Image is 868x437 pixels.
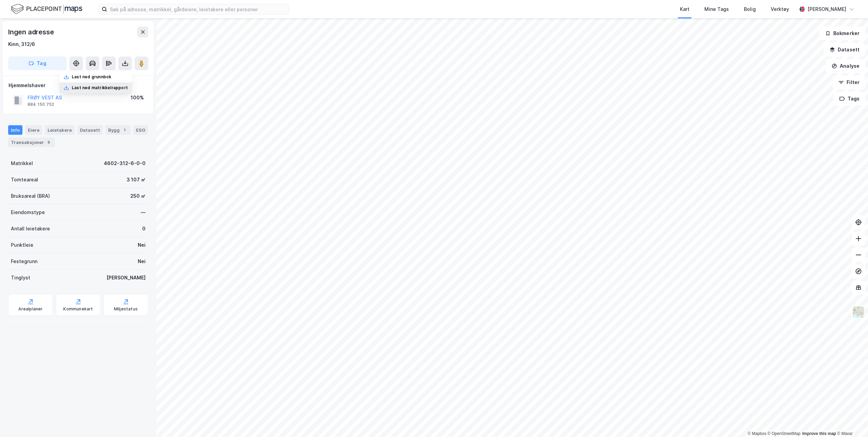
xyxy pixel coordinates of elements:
div: Ingen adresse [8,27,55,37]
img: logo.f888ab2527a4732fd821a326f86c7f29.svg [11,3,82,15]
div: Festegrunn [11,257,37,265]
iframe: Chat Widget [834,404,868,437]
div: Antall leietakere [11,225,50,233]
div: Tomteareal [11,176,38,184]
button: Datasett [824,43,865,56]
div: Nei [138,257,146,265]
div: 250 ㎡ [130,192,146,200]
div: 4602-312-6-0-0 [104,159,146,167]
div: Transaksjoner [8,137,55,147]
div: Last ned grunnbok [72,74,111,80]
div: 1 [121,127,128,133]
div: Hjemmelshaver [9,81,148,90]
div: Bolig [744,5,756,13]
div: 0 [142,225,146,233]
div: Bygg [105,125,131,135]
div: ESG [133,125,148,135]
button: Bokmerker [819,27,865,40]
a: OpenStreetMap [768,431,801,436]
div: Tinglyst [11,274,30,282]
div: Datasett [77,125,103,135]
div: Bruksareal (BRA) [11,192,50,200]
a: Mapbox [748,431,766,436]
div: [PERSON_NAME] [106,274,146,282]
button: Analyse [826,59,865,73]
div: 3 107 ㎡ [127,176,146,184]
div: 100% [131,94,144,102]
div: Matrikkel [11,159,33,167]
div: Nei [138,241,146,249]
div: Kart [680,5,689,13]
a: Improve this map [802,431,836,436]
div: [PERSON_NAME] [807,5,846,13]
div: 884 150 752 [28,102,54,107]
div: Arealplaner [18,306,43,312]
div: Verktøy [771,5,789,13]
div: Mine Tags [704,5,729,13]
button: Tag [8,56,67,70]
div: Info [8,125,22,135]
div: Kommunekart [63,306,93,312]
input: Søk på adresse, matrikkel, gårdeiere, leietakere eller personer [107,4,289,14]
div: 8 [45,139,52,146]
button: Tags [834,92,865,106]
div: Eiendomstype [11,208,45,216]
img: Z [852,306,865,319]
button: Filter [833,76,865,89]
div: Leietakere [45,125,74,135]
div: Miljøstatus [114,306,138,312]
div: Eiere [25,125,42,135]
div: Kinn, 312/6 [8,40,35,48]
div: Punktleie [11,241,33,249]
div: Last ned matrikkelrapport [72,85,128,91]
div: — [141,208,146,216]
